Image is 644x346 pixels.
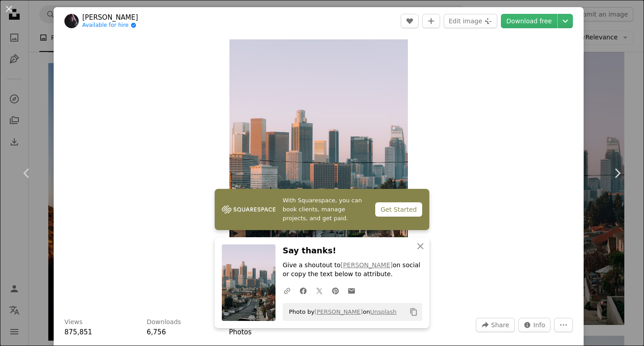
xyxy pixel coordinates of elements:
button: Share this image [476,318,514,332]
button: More Actions [554,318,573,332]
span: Photo by on [284,305,397,319]
a: Next [590,130,644,216]
a: Share on Facebook [295,282,311,299]
button: Stats about this image [518,318,551,332]
h3: Views [64,318,83,327]
a: With Squarespace, you can book clients, manage projects, and get paid.Get Started [215,189,429,230]
h3: Say thanks! [283,244,422,257]
h3: Downloads [147,318,181,327]
a: Share on Pinterest [327,282,343,299]
div: Get Started [375,202,422,217]
a: [PERSON_NAME] [82,13,138,22]
img: city with high rise buildings during daytime [229,39,408,307]
span: With Squarespace, you can book clients, manage projects, and get paid. [283,196,368,223]
p: Give a shoutout to on social or copy the text below to attribute. [283,261,422,279]
a: Photos [229,328,252,336]
a: Available for hire [82,22,138,29]
button: Like [401,14,419,28]
button: Copy to clipboard [406,304,421,320]
button: Choose download size [558,14,573,28]
a: Unsplash [370,308,396,315]
span: 6,756 [147,328,166,336]
button: Zoom in on this image [229,39,408,307]
a: [PERSON_NAME] [314,308,363,315]
span: 875,851 [64,328,92,336]
img: Go to Gerson Repreza's profile [64,14,79,28]
span: Share [491,318,509,332]
button: Edit image [444,14,497,28]
a: Download free [501,14,557,28]
button: Add to Collection [422,14,440,28]
a: Share over email [343,282,360,299]
span: Info [534,318,546,332]
a: [PERSON_NAME] [341,261,393,269]
img: file-1747939142011-51e5cc87e3c9 [222,203,275,216]
a: Share on Twitter [311,282,327,299]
